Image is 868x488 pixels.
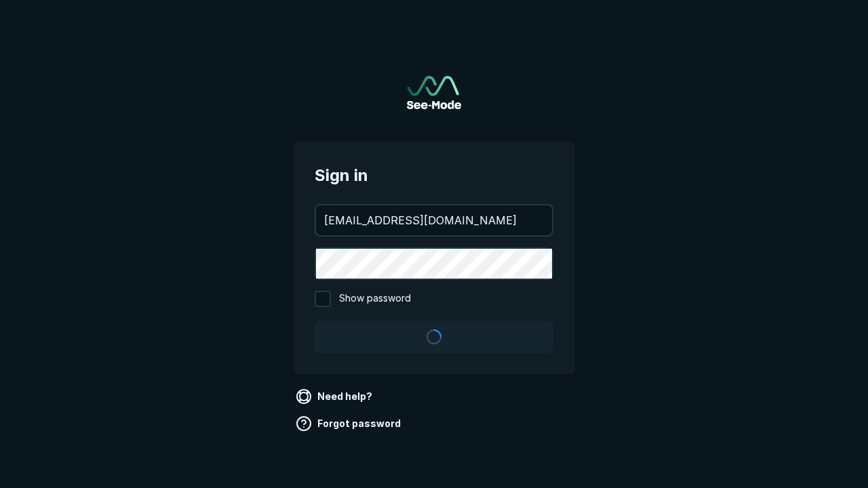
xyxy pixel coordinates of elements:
img: See-Mode Logo [407,76,461,109]
a: Need help? [293,386,378,407]
a: Go to sign in [407,76,461,109]
input: your@email.com [316,205,552,235]
span: Show password [339,291,411,307]
a: Forgot password [293,413,406,434]
span: Sign in [315,163,553,188]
